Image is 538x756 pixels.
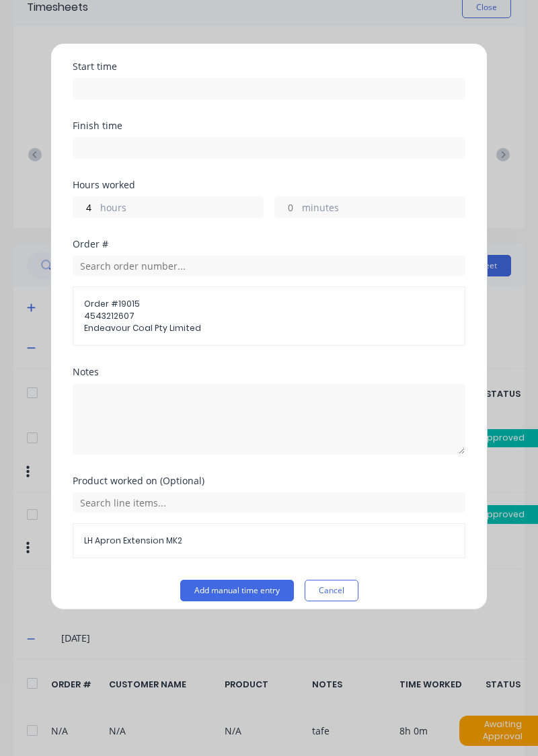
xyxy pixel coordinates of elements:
[180,580,294,601] button: Add manual time entry
[73,367,465,377] div: Notes
[73,476,465,486] div: Product worked on (Optional)
[73,62,465,71] div: Start time
[305,580,358,601] button: Cancel
[73,197,97,217] input: 0
[73,121,465,130] div: Finish time
[84,535,454,547] span: LH Apron Extension MK2
[73,180,465,190] div: Hours worked
[84,322,454,334] span: Endeavour Coal Pty Limited
[100,200,263,217] label: hours
[275,197,299,217] input: 0
[73,256,465,276] input: Search order number...
[302,200,465,217] label: minutes
[84,310,454,322] span: 4543212607
[84,298,454,310] span: Order # 19015
[73,492,465,513] input: Search line items...
[73,239,465,249] div: Order #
